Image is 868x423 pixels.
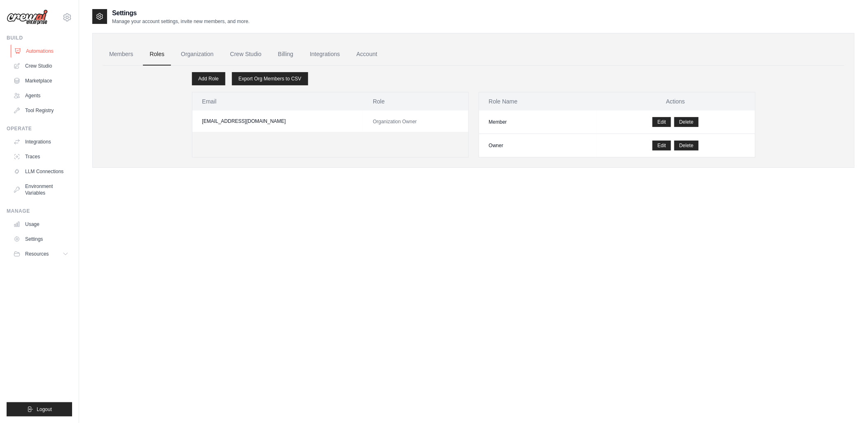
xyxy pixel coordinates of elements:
img: Logo [7,9,48,25]
a: Environment Variables [10,180,72,200]
a: Automations [11,45,73,58]
p: Manage your account settings, invite new members, and more. [112,18,250,25]
a: Organization [174,43,220,66]
span: Logout [37,406,52,413]
a: Traces [10,150,72,163]
th: Role [363,92,468,110]
th: Actions [597,92,755,110]
th: Email [192,92,363,110]
a: LLM Connections [10,165,72,178]
a: Account [350,43,384,66]
a: Roles [143,43,171,66]
div: Operate [7,125,72,132]
a: Integrations [10,135,72,148]
div: Build [7,35,72,41]
a: Settings [10,233,72,246]
th: Role Name [479,92,597,110]
a: Edit [653,117,671,127]
a: Export Org Members to CSV [232,72,308,85]
a: Marketplace [10,74,72,87]
button: Resources [10,247,72,261]
span: Resources [25,251,49,257]
a: Integrations [303,43,346,66]
div: Manage [7,208,72,214]
a: Agents [10,89,72,102]
a: Edit [653,141,671,150]
a: Add Role [192,72,225,85]
a: Tool Registry [10,104,72,117]
button: Logout [7,402,72,416]
button: Delete [674,141,699,150]
td: Owner [479,134,597,157]
a: Usage [10,218,72,231]
button: Delete [674,117,699,127]
a: Crew Studio [10,59,72,73]
a: Members [103,43,140,66]
td: Member [479,110,597,134]
a: Billing [271,43,300,66]
td: [EMAIL_ADDRESS][DOMAIN_NAME] [192,110,363,132]
a: Crew Studio [224,43,268,66]
h2: Settings [112,8,250,18]
span: Organization Owner [373,119,417,125]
